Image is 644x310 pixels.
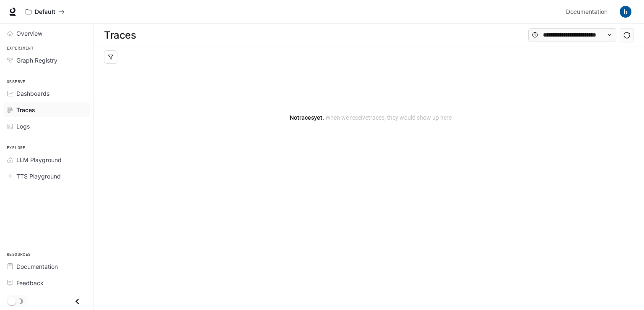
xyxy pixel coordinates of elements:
a: Feedback [3,276,90,290]
span: TTS Playground [16,172,61,181]
span: Dashboards [16,89,49,98]
span: When we receive traces , they would show up here [324,114,452,121]
a: LLM Playground [3,152,90,167]
a: Graph Registry [3,53,90,68]
a: Traces [3,102,90,117]
a: TTS Playground [3,169,90,184]
span: sync [623,32,630,39]
a: Logs [3,119,90,134]
a: Overview [3,26,90,41]
article: No traces yet. [290,113,452,122]
a: Documentation [3,259,90,274]
button: Close drawer [68,293,87,310]
span: Documentation [566,7,608,17]
span: Documentation [16,262,58,271]
h1: Traces [104,27,136,44]
span: Logs [16,122,30,131]
span: Overview [16,29,42,38]
button: All workspaces [22,3,68,20]
span: Traces [16,105,35,114]
span: Feedback [16,278,44,287]
img: User avatar [620,6,631,18]
a: Documentation [563,3,614,20]
span: Graph Registry [16,56,57,65]
span: Dark mode toggle [8,296,16,305]
a: Dashboards [3,86,90,101]
button: User avatar [617,3,634,20]
span: LLM Playground [16,155,62,164]
p: Default [35,8,55,16]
